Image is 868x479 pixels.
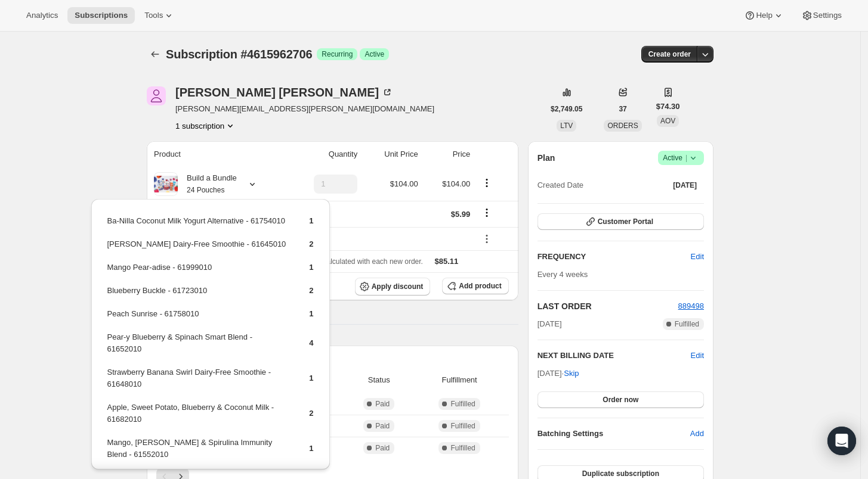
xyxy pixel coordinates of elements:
td: Apple, Sweet Potato, Blueberry & Coconut Milk - 61682010 [107,401,289,435]
span: ORDERS [607,122,638,130]
button: 37 [611,101,634,117]
span: 1 [309,216,313,225]
div: Build a Bundle [178,172,237,196]
span: Analytics [26,11,58,20]
span: $85.11 [435,257,459,266]
span: Fulfilled [450,421,475,431]
span: $104.00 [442,179,470,188]
span: Tools [144,11,163,20]
span: Created Date [538,179,583,191]
span: Customer Portal [598,217,653,226]
span: Duplicate subscription [582,469,659,478]
span: $5.99 [451,210,471,219]
span: Fulfilled [675,319,699,329]
td: Pear-y Blueberry & Spinach Smart Blend - 61652010 [107,331,289,365]
span: 2 [309,409,313,418]
h2: Plan [538,152,555,164]
button: Customer Portal [538,213,704,230]
span: Paid [375,443,390,453]
span: Add [690,428,704,440]
span: $74.30 [656,101,680,113]
th: Quantity [286,141,361,167]
span: Create order [648,49,691,59]
span: Paid [375,399,390,409]
span: Skip [564,368,579,380]
td: Peach Sunrise - 61758010 [107,307,289,329]
span: Active [365,49,384,59]
span: Settings [813,11,842,20]
small: 24 Pouches [187,186,224,194]
span: | [685,153,687,163]
button: Edit [691,350,704,362]
span: 1 [309,263,313,272]
td: Ba-Nilla Coconut Milk Yogurt Alternative - 61754010 [107,214,289,237]
td: Mango Pear-adise - 61999010 [107,261,289,283]
span: Fulfilled [450,443,475,453]
span: Subscriptions [75,11,128,20]
div: Open Intercom Messenger [827,427,856,455]
h6: Batching Settings [538,428,690,440]
td: [PERSON_NAME] Dairy-Free Smoothie - 61645010 [107,238,289,260]
button: Add product [442,278,508,294]
span: Edit [691,251,704,263]
span: Subscription #4615962706 [166,48,312,61]
button: Subscriptions [147,46,163,63]
td: Mango, [PERSON_NAME] & Spirulina Immunity Blend - 61552010 [107,436,289,470]
span: $104.00 [390,179,418,188]
span: Active [663,152,699,164]
span: AOV [660,117,675,125]
span: $2,749.05 [551,104,582,114]
button: Subscriptions [67,7,135,24]
th: Price [422,141,474,167]
span: 1 [309,444,313,453]
div: [PERSON_NAME] [PERSON_NAME] [175,86,393,98]
span: Paid [375,421,390,431]
span: Recurring [322,49,353,59]
button: Skip [557,364,586,383]
th: Unit Price [361,141,422,167]
span: 2 [309,240,313,248]
span: [DATE] · [538,369,579,378]
span: Add product [459,281,501,291]
td: Strawberry Banana Swirl Dairy-Free Smoothie - 61648010 [107,366,289,400]
span: 1 [309,374,313,382]
span: Order now [603,395,638,405]
button: Shipping actions [477,206,496,219]
button: Analytics [19,7,65,24]
button: Help [737,7,791,24]
td: Blueberry Buckle - 61723010 [107,284,289,306]
span: 4 [309,338,313,347]
button: Add [683,424,711,443]
span: [PERSON_NAME][EMAIL_ADDRESS][PERSON_NAME][DOMAIN_NAME] [175,103,434,115]
button: Create order [641,46,698,63]
span: Fulfillment [418,374,502,386]
button: Edit [684,247,711,266]
a: 889498 [678,301,704,310]
button: Product actions [477,176,496,189]
button: Apply discount [355,278,431,296]
h2: NEXT BILLING DATE [538,350,691,362]
span: Fulfilled [450,399,475,409]
span: Status [348,374,410,386]
button: Settings [794,7,849,24]
span: Every 4 weeks [538,270,588,279]
th: Product [147,141,286,167]
button: Tools [137,7,182,24]
button: Product actions [175,120,236,132]
button: [DATE] [666,177,704,194]
button: Order now [538,391,704,408]
span: Paige Smith [147,86,166,105]
h2: FREQUENCY [538,251,691,263]
h2: LAST ORDER [538,300,678,312]
span: Apply discount [372,282,424,291]
span: 37 [619,104,626,114]
span: 2 [309,286,313,295]
span: LTV [560,122,573,130]
button: $2,749.05 [543,101,589,117]
button: 889498 [678,300,704,312]
span: Help [756,11,772,20]
span: 1 [309,309,313,318]
span: [DATE] [673,181,697,190]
